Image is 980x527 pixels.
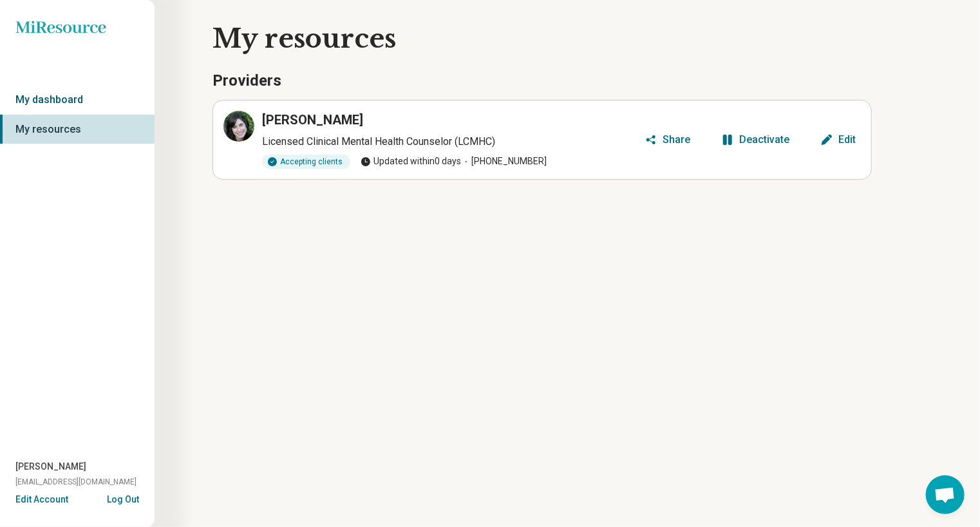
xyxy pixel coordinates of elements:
[815,129,861,150] button: Edit
[212,21,917,57] h1: My resources
[262,111,363,129] h3: [PERSON_NAME]
[926,475,965,514] a: Open chat
[461,155,547,168] span: [PHONE_NUMBER]
[639,129,695,150] button: Share
[739,135,789,145] div: Deactivate
[262,134,639,149] p: Licensed Clinical Mental Health Counselor (LCMHC)
[15,476,137,488] span: [EMAIL_ADDRESS][DOMAIN_NAME]
[262,155,350,169] div: Accepting clients
[212,70,872,92] h3: Providers
[716,129,795,150] button: Deactivate
[838,135,856,145] div: Edit
[15,493,68,506] button: Edit Account
[663,135,690,145] div: Share
[107,493,139,503] button: Log Out
[15,460,86,474] span: [PERSON_NAME]
[361,155,461,168] span: Updated within 0 days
